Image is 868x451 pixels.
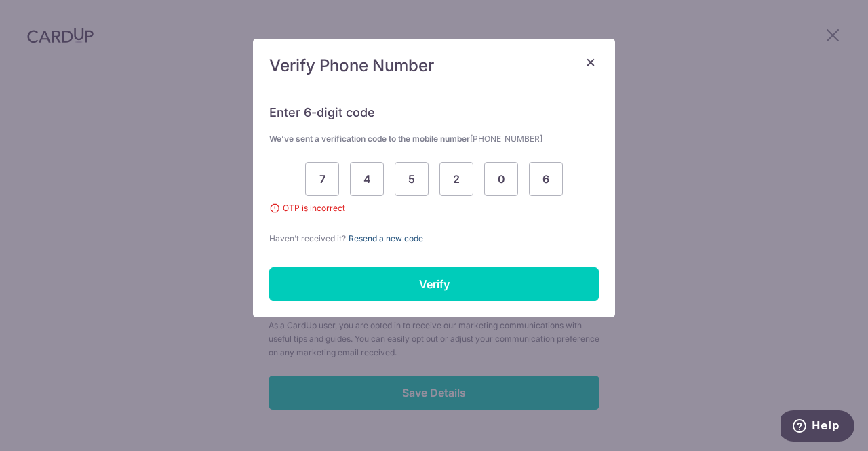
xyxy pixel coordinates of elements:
[269,134,542,144] strong: We’ve sent a verification code to the mobile number
[269,267,599,301] input: Verify
[269,55,599,77] h5: Verify Phone Number
[269,233,346,243] span: Haven’t received it?
[781,410,854,444] iframe: Opens a widget where you can find more information
[470,134,542,144] span: [PHONE_NUMBER]
[269,201,599,215] span: OTP is incorrect
[269,104,599,121] h6: Enter 6-digit code
[349,233,423,243] a: Resend a new code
